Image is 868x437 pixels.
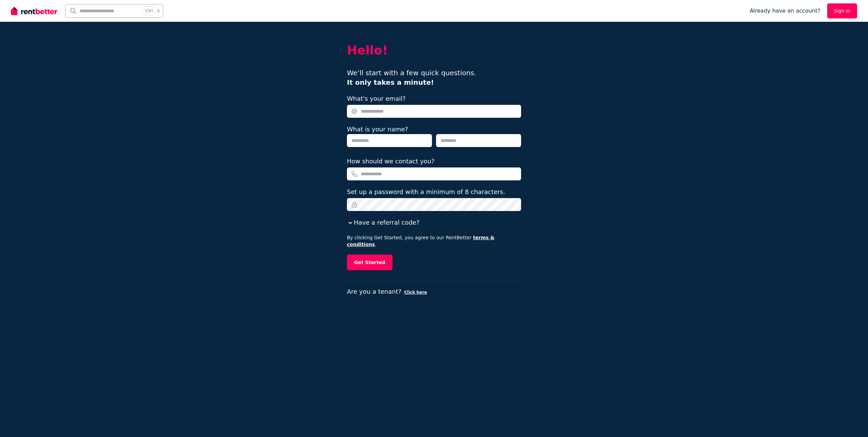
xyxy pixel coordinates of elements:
button: Click here [404,290,427,295]
span: k [157,8,160,14]
img: RentBetter [11,6,57,16]
label: How should we contact you? [347,157,435,166]
button: Get Started [347,255,393,270]
b: It only takes a minute! [347,78,434,86]
h2: Hello! [347,44,521,57]
label: Set up a password with a minimum of 8 characters. [347,187,505,197]
p: Are you a tenant? [347,287,521,296]
a: Sign In [827,3,857,18]
p: By clicking Get Started, you agree to our RentBetter . [347,234,521,248]
label: What's your email? [347,94,406,103]
span: We’ll start with a few quick questions. [347,69,476,86]
span: Already have an account? [750,7,820,15]
label: What is your name? [347,126,408,133]
button: Have a referral code? [347,218,419,227]
span: Ctrl [144,6,154,15]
